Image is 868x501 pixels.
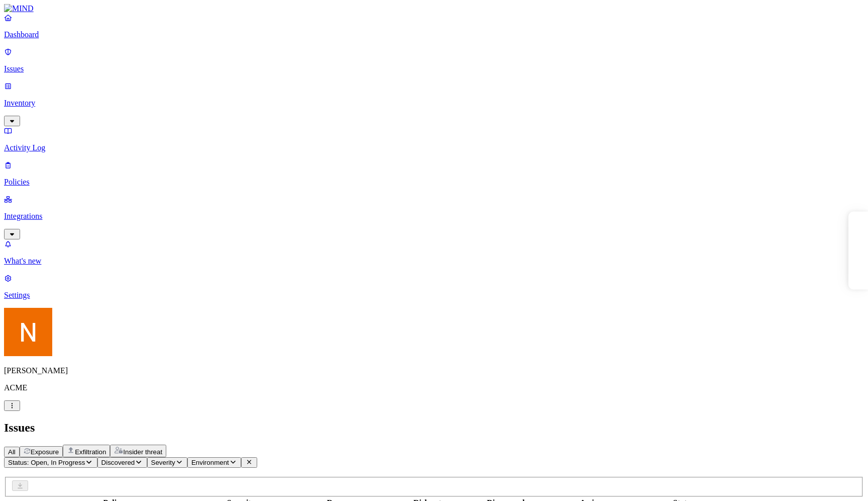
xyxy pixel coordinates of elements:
p: Issues [4,64,864,73]
a: What's new [4,239,864,266]
p: ACME [4,383,864,392]
span: Insider threat [123,448,162,456]
p: Settings [4,291,864,300]
a: Inventory [4,81,864,125]
span: Exposure [31,448,59,456]
p: What's new [4,257,864,266]
a: Settings [4,274,864,300]
span: Status: Open, In Progress [8,459,85,466]
a: Activity Log [4,126,864,152]
p: Activity Log [4,143,864,152]
p: Integrations [4,212,864,221]
span: Discovered [101,459,135,466]
span: All [8,448,16,456]
img: Nitai Mishary [4,308,52,356]
a: Integrations [4,195,864,238]
p: [PERSON_NAME] [4,366,864,375]
span: Exfiltration [75,448,106,456]
a: Dashboard [4,13,864,39]
a: MIND [4,4,864,13]
h2: Issues [4,421,864,435]
p: Inventory [4,99,864,108]
p: Dashboard [4,30,864,39]
span: Severity [151,459,175,466]
p: Policies [4,178,864,187]
a: Issues [4,47,864,73]
span: Environment [191,459,229,466]
a: Policies [4,160,864,187]
img: MIND [4,4,34,13]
